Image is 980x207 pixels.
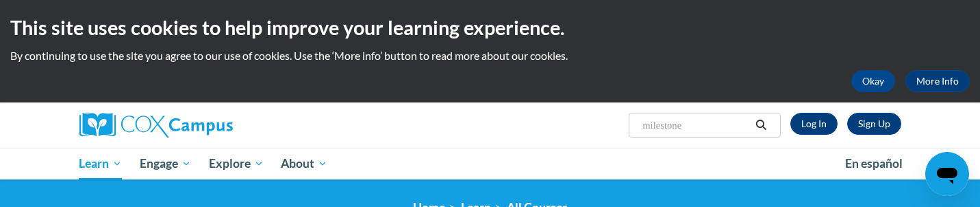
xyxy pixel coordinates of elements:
[790,113,838,135] a: Log In
[79,155,122,172] span: Learn
[10,48,970,63] p: By continuing to use the site you agree to our use of cookies. Use the ‘More info’ button to read...
[200,148,273,179] a: Explore
[140,155,191,172] span: Engage
[851,70,895,92] button: Okay
[79,113,233,138] img: Cox Campus
[925,152,969,196] iframe: Button to launch messaging window
[272,148,336,179] a: About
[10,14,970,41] h2: This site uses cookies to help improve your learning experience.
[79,113,340,138] a: Cox Campus
[209,155,264,172] span: Explore
[71,148,131,179] a: Learn
[281,155,327,172] span: About
[131,148,200,179] a: Engage
[751,117,771,133] button: Search
[847,113,901,135] a: Register
[59,148,922,179] div: Main menu
[845,156,903,171] span: En español
[836,149,912,178] a: En español
[641,117,751,133] input: Search Courses
[905,70,970,92] a: More Info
